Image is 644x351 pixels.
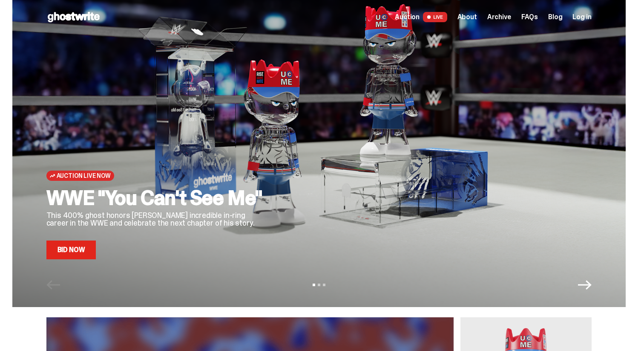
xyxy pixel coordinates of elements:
span: LIVE [423,12,447,22]
button: View slide 3 [323,284,325,286]
a: Log in [572,14,591,20]
button: Next [578,278,592,292]
a: About [457,14,477,20]
button: View slide 2 [318,284,320,286]
a: Auction LIVE [395,12,447,22]
a: Blog [548,14,562,20]
span: Auction [395,14,420,20]
a: Bid Now [46,241,96,259]
span: Auction Live Now [57,172,111,179]
button: View slide 1 [313,284,315,286]
p: This 400% ghost honors [PERSON_NAME] incredible in-ring career in the WWE and celebrate the next ... [46,212,268,227]
a: Archive [487,14,511,20]
a: FAQs [521,14,538,20]
h2: WWE "You Can't See Me" [46,188,268,208]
